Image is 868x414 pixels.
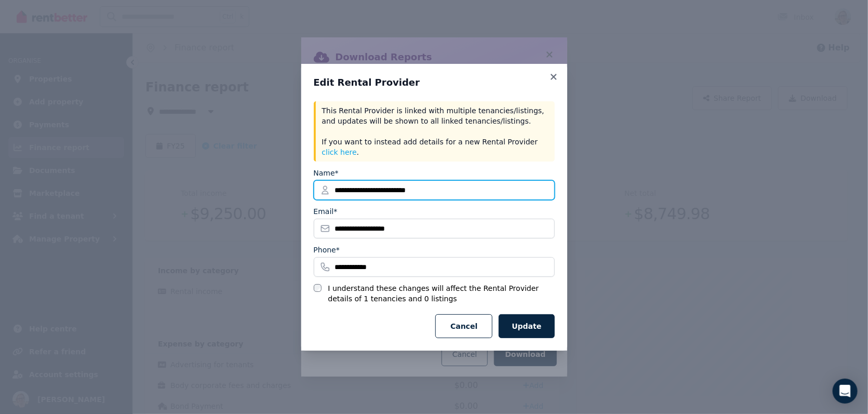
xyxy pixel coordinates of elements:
h3: Edit Rental Provider [314,76,555,89]
button: Update [499,314,554,338]
div: Open Intercom Messenger [833,379,858,404]
label: Name* [314,168,339,178]
label: Email* [314,206,338,217]
p: This Rental Provider is linked with multiple tenancies/listings, and updates will be shown to all... [322,105,549,157]
label: Phone* [314,245,340,255]
button: Cancel [435,314,492,338]
button: click here [322,147,357,157]
label: I understand these changes will affect the Rental Provider details of 1 tenancies and 0 listings [328,283,554,304]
